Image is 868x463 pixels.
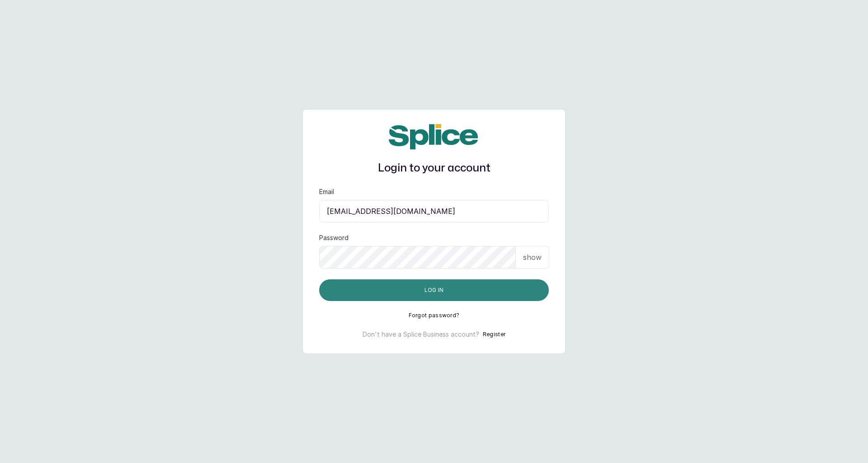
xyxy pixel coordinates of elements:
[319,200,549,222] input: email@acme.com
[523,252,542,263] p: show
[409,312,460,319] button: Forgot password?
[319,233,349,242] label: Password
[319,160,549,176] h1: Login to your account
[363,330,479,339] p: Don't have a Splice Business account?
[483,330,505,339] button: Register
[319,279,549,301] button: Log in
[319,187,334,196] label: Email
